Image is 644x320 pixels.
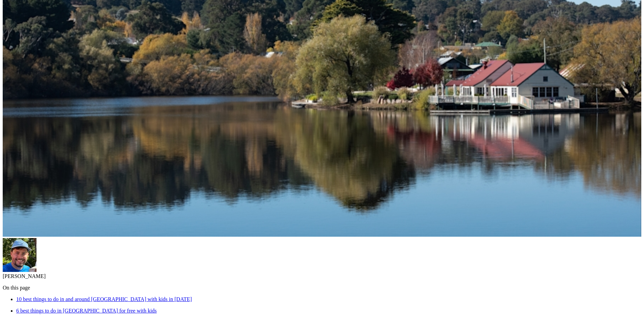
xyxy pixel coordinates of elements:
a: 6 best things to do in [GEOGRAPHIC_DATA] for free with kids [16,308,157,314]
img: Ralfas Jegorovas [3,238,37,272]
a: 10 best things to do in and around [GEOGRAPHIC_DATA] with kids in [DATE] [16,296,192,302]
div: [PERSON_NAME] [3,273,641,279]
p: On this page [3,285,641,291]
